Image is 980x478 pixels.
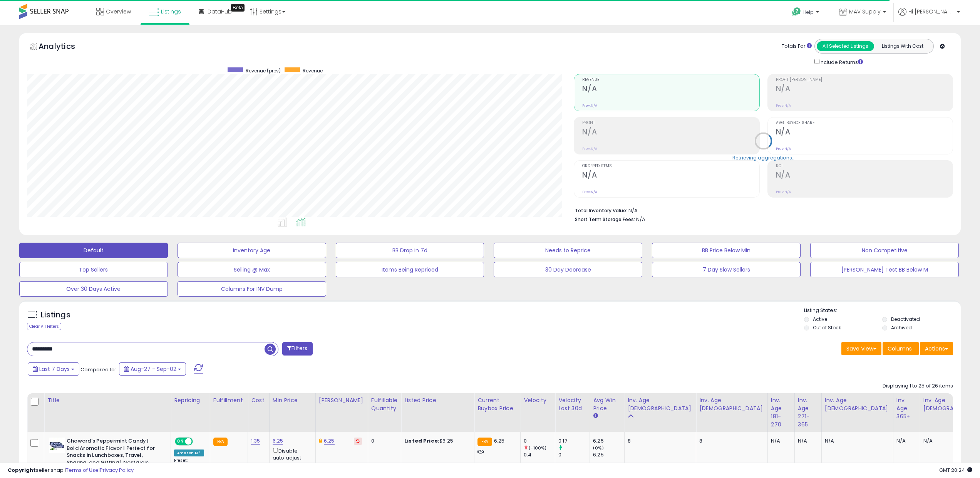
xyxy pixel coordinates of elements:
div: N/A [825,438,887,444]
div: Amazon AI * [174,449,204,456]
a: 6.25 [324,437,335,445]
button: BB Price Below Min [652,243,801,258]
div: Include Returns [809,57,872,66]
span: Hi [PERSON_NAME] [908,8,955,15]
label: Active [813,316,827,322]
span: OFF [192,438,204,445]
b: Listed Price: [404,437,439,444]
button: 7 Day Slow Sellers [652,262,801,277]
button: Top Sellers [19,262,168,277]
label: Archived [891,324,912,331]
span: Help [803,9,814,15]
button: 30 Day Decrease [494,262,642,277]
button: Filters [282,342,312,356]
small: Avg Win Price. [593,413,598,419]
button: All Selected Listings [817,41,874,51]
span: Revenue [303,67,323,74]
strong: Copyright [8,466,36,474]
div: N/A [798,438,816,444]
button: Over 30 Days Active [19,281,168,297]
button: Non Competitive [810,243,959,258]
button: Actions [920,342,953,355]
a: 6.25 [273,437,283,445]
small: FBA [213,438,228,446]
span: 6.25 [494,437,505,444]
div: 0 [558,451,590,458]
a: Terms of Use [66,466,99,474]
span: DataHub [208,8,232,15]
div: Inv. Age 271-365 [798,396,818,429]
span: Aug-27 - Sep-02 [131,365,176,373]
div: 0 [371,438,395,444]
span: ON [176,438,185,445]
button: Default [19,243,168,258]
span: Columns [888,345,912,352]
span: Compared to: [80,366,116,373]
h5: Listings [41,310,70,320]
div: Velocity Last 30d [558,396,586,413]
div: Retrieving aggregations.. [732,154,794,161]
button: Inventory Age [178,243,326,258]
div: seller snap | | [8,467,134,474]
img: 41uUy1mOBSL._SL40_.jpg [49,438,65,453]
button: Columns For INV Dump [178,281,326,297]
div: Displaying 1 to 25 of 26 items [883,382,953,390]
span: MAV Supply [849,8,881,15]
button: Aug-27 - Sep-02 [119,362,186,376]
button: Save View [841,342,881,355]
small: (-100%) [529,445,546,451]
div: Totals For [782,43,812,50]
small: FBA [477,438,492,446]
div: Avg Win Price [593,396,621,413]
a: 1.35 [251,437,260,445]
div: Inv. Age [DEMOGRAPHIC_DATA] [628,396,693,413]
div: Title [47,396,168,404]
label: Out of Stock [813,324,841,331]
button: Needs to Reprice [494,243,642,258]
div: 8 [699,438,762,444]
small: (0%) [593,445,604,451]
div: Inv. Age [DEMOGRAPHIC_DATA] [825,396,890,413]
div: N/A [896,438,914,444]
h5: Analytics [39,41,90,54]
div: N/A [771,438,789,444]
div: Preset: [174,458,204,475]
div: 6.25 [593,438,624,444]
button: Items Being Repriced [336,262,484,277]
a: Privacy Policy [100,466,134,474]
div: Min Price [273,396,312,404]
div: 8 [628,438,690,444]
button: Selling @ Max [178,262,326,277]
div: Cost [251,396,266,404]
div: Inv. Age [DEMOGRAPHIC_DATA] [699,396,764,413]
a: Hi [PERSON_NAME] [898,8,960,25]
button: BB Drop in 7d [336,243,484,258]
div: [PERSON_NAME] [319,396,365,404]
button: Listings With Cost [874,41,931,51]
button: Columns [883,342,919,355]
div: Listed Price [404,396,471,404]
div: 6.25 [593,451,624,458]
div: Fulfillment [213,396,245,404]
div: Current Buybox Price [477,396,517,413]
div: Fulfillable Quantity [371,396,398,413]
div: 0 [524,438,555,444]
button: [PERSON_NAME] Test BB Below M [810,262,959,277]
span: Last 7 Days [39,365,70,373]
span: Listings [161,8,181,15]
div: $6.25 [404,438,468,444]
a: Help [786,1,827,25]
div: Clear All Filters [27,323,61,330]
div: 0.17 [558,438,590,444]
div: Inv. Age 181-270 [771,396,791,429]
span: 2025-09-10 20:24 GMT [939,466,972,474]
label: Deactivated [891,316,920,322]
div: Velocity [524,396,552,404]
div: Repricing [174,396,207,404]
div: Inv. Age 365+ [896,396,917,421]
span: Overview [106,8,131,15]
p: Listing States: [804,307,961,314]
button: Last 7 Days [28,362,79,376]
div: Disable auto adjust min [273,446,310,469]
i: Get Help [792,7,801,17]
